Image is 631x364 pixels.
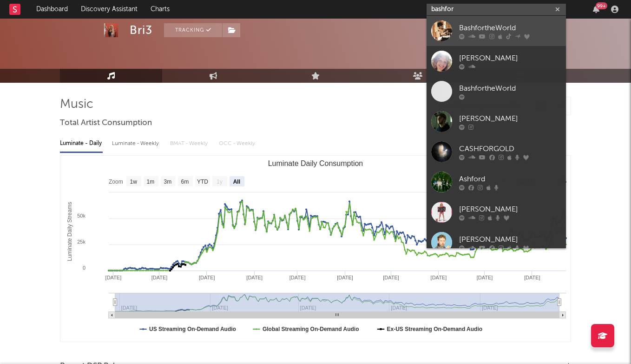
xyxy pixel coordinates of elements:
text: 0 [83,265,85,271]
text: 6m [181,179,189,185]
div: [PERSON_NAME] [459,234,561,245]
text: [DATE] [289,275,306,280]
div: BashfortheWorld [459,83,561,94]
text: [DATE] [199,275,215,280]
a: [PERSON_NAME] [427,46,566,76]
div: Bri3 [130,23,152,37]
div: [PERSON_NAME] [459,204,561,215]
div: Luminate - Daily [60,136,103,152]
div: [PERSON_NAME] [459,53,561,64]
a: [PERSON_NAME] [427,227,566,258]
text: YTD [197,179,208,185]
a: CASHFORGOLD [427,137,566,167]
div: [PERSON_NAME] [459,113,561,124]
a: [PERSON_NAME] [427,106,566,137]
div: CASHFORGOLD [459,143,561,154]
text: [DATE] [246,275,263,280]
text: 3m [164,179,172,185]
text: 50k [77,213,85,218]
text: 25k [77,239,85,245]
text: All [233,179,240,185]
svg: Luminate Daily Consumption [60,156,571,342]
a: [PERSON_NAME] [427,197,566,227]
text: Zoom [109,179,123,185]
a: BashfortheWorld [427,16,566,46]
a: BashfortheWorld [427,76,566,106]
button: 99+ [593,6,599,13]
button: Tracking [164,23,222,37]
input: Search for artists [427,4,566,15]
text: Global Streaming On-Demand Audio [263,326,359,332]
text: 1m [147,179,155,185]
text: [DATE] [105,275,122,280]
text: [DATE] [383,275,399,280]
text: US Streaming On-Demand Audio [149,326,236,332]
div: 99 + [596,2,607,9]
div: Ashford [459,173,561,185]
a: Ashford [427,167,566,197]
div: BashfortheWorld [459,22,561,33]
text: 1w [130,179,138,185]
text: [DATE] [477,275,493,280]
text: 1y [217,179,223,185]
text: [DATE] [431,275,447,280]
div: Luminate - Weekly [112,136,161,152]
text: [DATE] [524,275,540,280]
span: Total Artist Consumption [60,118,152,129]
text: Ex-US Streaming On-Demand Audio [387,326,483,332]
text: [DATE] [151,275,168,280]
text: [DATE] [337,275,353,280]
text: Luminate Daily Streams [66,202,73,261]
text: Luminate Daily Consumption [268,159,363,167]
